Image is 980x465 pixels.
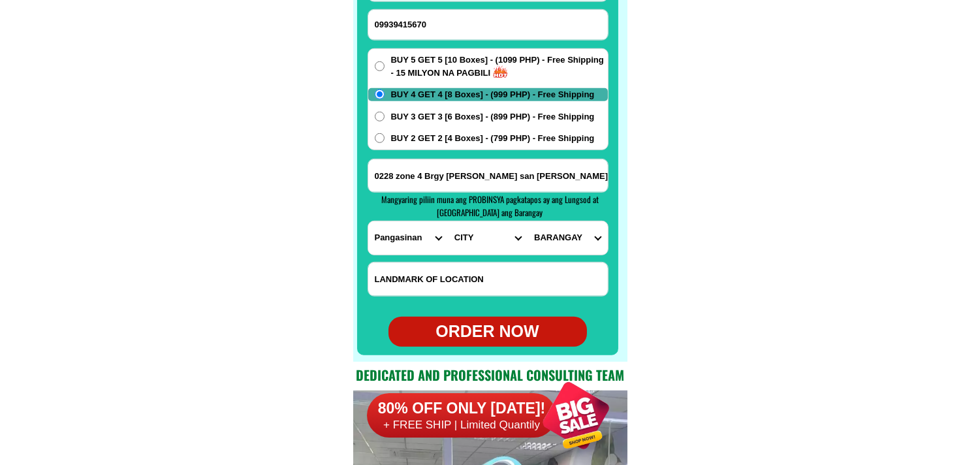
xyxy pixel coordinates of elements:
span: Mangyaring piliin muna ang PROBINSYA pagkatapos ay ang Lungsod at [GEOGRAPHIC_DATA] ang Barangay [381,193,599,219]
span: BUY 3 GET 3 [6 Boxes] - (899 PHP) - Free Shipping [391,110,595,123]
input: Input address [368,159,608,192]
div: ORDER NOW [388,319,587,344]
h2: Dedicated and professional consulting team [353,365,627,385]
input: Input phone_number [368,10,608,40]
span: BUY 4 GET 4 [8 Boxes] - (999 PHP) - Free Shipping [391,88,595,101]
input: Input LANDMARKOFLOCATION [368,263,608,296]
select: Select commune [528,221,607,255]
input: BUY 4 GET 4 [8 Boxes] - (999 PHP) - Free Shipping [375,89,385,99]
h6: 80% OFF ONLY [DATE]! [367,399,556,419]
input: BUY 3 GET 3 [6 Boxes] - (899 PHP) - Free Shipping [375,112,385,121]
span: BUY 2 GET 2 [4 Boxes] - (799 PHP) - Free Shipping [391,132,595,145]
h6: + FREE SHIP | Limited Quantily [367,418,556,432]
select: Select district [448,221,528,255]
input: BUY 5 GET 5 [10 Boxes] - (1099 PHP) - Free Shipping - 15 MILYON NA PAGBILI [375,61,385,71]
input: BUY 2 GET 2 [4 Boxes] - (799 PHP) - Free Shipping [375,133,385,143]
span: BUY 5 GET 5 [10 Boxes] - (1099 PHP) - Free Shipping - 15 MILYON NA PAGBILI [391,54,608,79]
select: Select province [368,221,448,255]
